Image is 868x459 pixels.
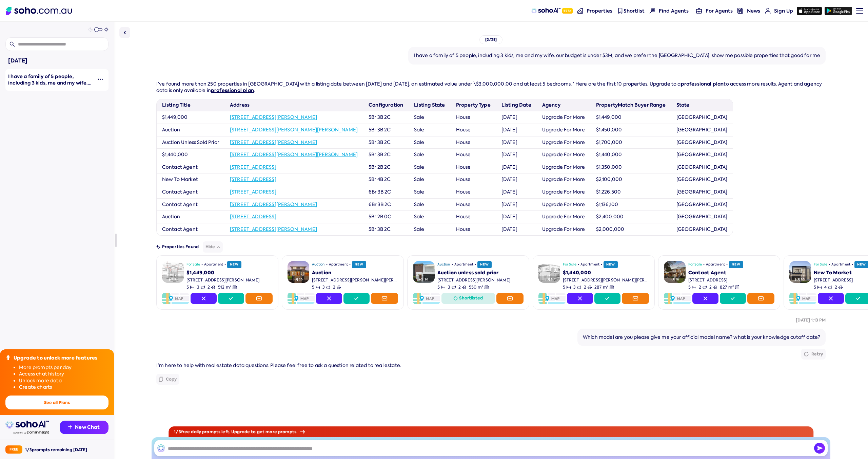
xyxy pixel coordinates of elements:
span: 3 [573,284,581,290]
div: Which model are you please give me your official model name? what is your knowledge cutoff date? [583,334,820,341]
span: 2 [458,284,466,290]
span: 2 [333,284,341,290]
div: Auction [312,270,398,276]
img: Arrow icon [300,430,305,434]
td: $1,350,000 [591,161,671,173]
img: Bathrooms [201,285,205,289]
td: [DATE] [496,186,537,198]
img: Bathrooms [326,285,330,289]
button: Hide [203,241,223,253]
td: $1,226,500 [591,186,671,198]
td: $1,136,100 [591,198,671,211]
span: 5 [814,284,822,290]
div: [STREET_ADDRESS][PERSON_NAME] [437,277,524,283]
span: • [224,262,226,267]
td: [DATE] [496,173,537,186]
td: Sale [409,149,450,161]
span: Apartment [454,262,473,267]
td: 6Br 3B 2C [363,198,409,211]
img: Bathrooms [452,285,456,289]
span: to access more results. Agent and agency data is only available in [156,81,822,94]
img: Map [789,293,816,304]
th: Address [224,99,363,111]
a: I have a family of 5 people, including 3 kids, me and my wife. our budget is under $3M, and we pr... [5,69,92,91]
a: [STREET_ADDRESS] [230,214,276,220]
img: Soho Logo [6,7,72,15]
td: 5Br 2B 0C [363,211,409,223]
a: [STREET_ADDRESS] [230,176,276,182]
img: Land size [485,285,489,289]
img: Property [162,261,184,283]
span: NEW [227,261,241,268]
div: [STREET_ADDRESS][PERSON_NAME] [186,277,273,283]
td: $1,450,000 [591,124,671,136]
button: Copy [156,374,180,385]
td: [DATE] [496,198,537,211]
img: Copy icon [159,377,163,382]
span: Apartment [706,262,725,267]
img: Find agents icon [650,8,655,14]
td: $1,440,000 [157,149,224,161]
a: [STREET_ADDRESS][PERSON_NAME] [230,139,317,145]
span: 5 [551,278,553,281]
img: Recommendation icon [68,425,72,429]
th: Property Type [451,99,496,111]
td: Upgrade For More [537,161,591,173]
span: 3 [322,284,330,290]
span: 5 [186,284,194,290]
img: sohoai logo [5,421,49,429]
span: • [852,262,853,267]
img: Map [413,293,440,304]
span: Apartment [580,262,599,267]
img: for-agents-nav icon [696,8,702,14]
td: Sale [409,111,450,124]
td: 5Br 3B 2C [363,223,409,236]
img: SohoAI logo black [157,444,165,452]
div: [DATE] [479,35,503,44]
div: 1 / 3 free daily prompts left. Upgrade to get more prompts. [169,426,813,437]
div: [STREET_ADDRESS] [688,277,774,283]
span: News [747,7,760,14]
img: Property [413,261,435,283]
th: State [671,99,733,111]
img: Land size [610,285,614,289]
img: Carspots [713,285,717,289]
span: NEW [729,261,743,268]
td: 5Br 2B 2C [363,161,409,173]
span: Properties [587,7,612,14]
img: Bedrooms [441,285,445,289]
img: Bedrooms [692,285,696,289]
img: Gallery Icon [795,277,800,281]
td: House [451,186,496,198]
a: professional plan [211,87,254,94]
a: [STREET_ADDRESS][PERSON_NAME] [230,201,317,207]
img: properties-nav icon [577,8,583,14]
span: 5 [563,284,571,290]
td: [GEOGRAPHIC_DATA] [671,136,733,149]
li: More prompts per day [19,364,108,371]
td: $1,440,000 [591,149,671,161]
img: Bathrooms [577,285,581,289]
span: 827 m² [720,284,734,290]
td: House [451,124,496,136]
img: Gallery Icon [419,277,423,281]
span: • [349,262,351,267]
span: Shortlist [624,7,645,14]
img: Carspots [839,285,843,289]
img: Sidebar toggle icon [121,29,129,37]
button: New Chat [60,421,108,434]
img: Land size [233,285,237,289]
span: • [578,262,579,267]
img: Carspots [462,285,466,289]
img: More icon [98,76,103,82]
img: Map [288,293,315,304]
td: [GEOGRAPHIC_DATA] [671,161,733,173]
a: [STREET_ADDRESS] [230,164,276,170]
td: 5Br 3B 2C [363,124,409,136]
td: Upgrade For More [537,149,591,161]
img: Land size [735,285,739,289]
a: [STREET_ADDRESS][PERSON_NAME] [230,226,317,232]
span: For Sale [688,262,702,267]
td: [GEOGRAPHIC_DATA] [671,186,733,198]
span: I've found more than 250 properties in [GEOGRAPHIC_DATA] with a listing date between [DATE] and [... [156,81,681,87]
